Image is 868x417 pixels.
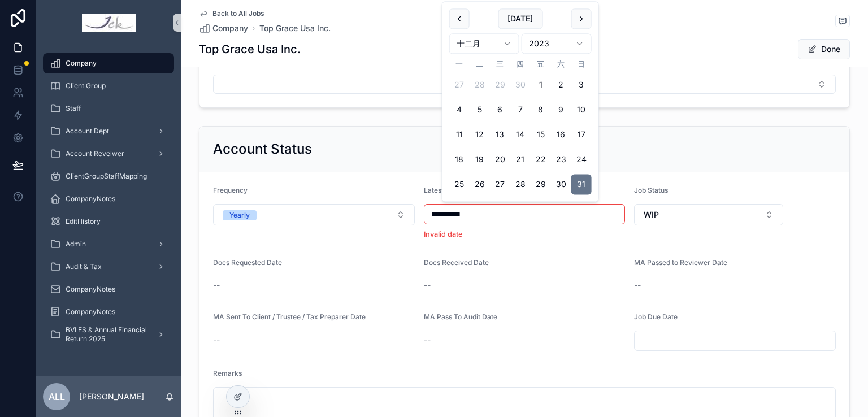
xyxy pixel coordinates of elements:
button: 2023年12月26日 星期二 [470,175,490,195]
span: Company [212,23,248,34]
h2: Account Status [213,140,312,158]
span: Account Dept [66,127,109,136]
span: CompanyNotes [66,307,115,316]
button: 2023年12月9日 星期六 [551,100,571,120]
button: 2023年12月14日 星期四 [510,125,531,145]
button: 2023年12月13日 星期三 [490,125,510,145]
img: App logo [82,14,136,32]
span: -- [213,334,220,345]
span: Docs Received Date [424,258,489,267]
a: Account Dept [43,121,174,141]
button: Select Button [213,75,520,94]
span: Latest MA Comp. Date [424,186,497,194]
th: 星期三 [490,58,510,70]
span: Client Group [66,81,106,90]
a: Staff [43,98,174,119]
button: 2023年12月12日 星期二 [470,125,490,145]
button: 2023年12月29日 星期五 [531,175,551,195]
button: 2023年12月23日 星期六 [551,150,571,170]
button: 2023年12月11日 星期一 [449,125,470,145]
button: 2023年12月20日 星期三 [490,150,510,170]
a: BVI ES & Annual Financial Return 2025 [43,324,174,345]
span: Account Reveiwer [66,149,124,158]
button: 2023年12月10日 星期日 [571,100,592,120]
span: Back to All Jobs [212,9,264,18]
button: Select Button [529,75,836,94]
th: 星期五 [531,58,551,70]
span: Company [66,59,97,68]
button: 2023年11月28日 星期二 [470,75,490,95]
a: CompanyNotes [43,279,174,299]
span: CompanyNotes [66,194,115,203]
th: 星期二 [470,58,490,70]
button: 2023年12月4日 星期一 [449,100,470,120]
span: EditHistory [66,217,101,226]
div: Yearly [229,210,250,220]
button: 2023年12月21日 星期四 [510,150,531,170]
button: 2023年12月31日 星期日, selected [571,175,592,195]
button: 2023年12月3日 星期日 [571,75,592,95]
a: ClientGroupStaffMapping [43,166,174,186]
p: [PERSON_NAME] [79,391,144,402]
span: CompanyNotes [66,285,115,294]
a: CompanyNotes [43,302,174,322]
button: 2023年12月22日 星期五 [531,150,551,170]
a: EditHistory [43,211,174,232]
button: 2023年12月15日 星期五 [531,125,551,145]
h1: Top Grace Usa Inc. [199,41,301,57]
th: 星期六 [551,58,571,70]
span: MA Sent To Client / Trustee / Tax Preparer Date [213,312,366,321]
button: 2023年11月30日 星期四 [510,75,531,95]
a: Admin [43,234,174,254]
button: Select Button [213,204,415,225]
button: 2023年12月18日 星期一 [449,150,470,170]
button: Select Button [634,204,783,225]
a: Top Grace Usa Inc. [259,23,331,34]
span: WIP [644,209,659,220]
button: 2023年12月7日 星期四 [510,100,531,120]
button: 2023年11月29日 星期三 [490,75,510,95]
button: 2023年12月8日 星期五 [531,100,551,120]
a: Account Reveiwer [43,144,174,164]
span: -- [424,280,431,291]
button: 2023年12月16日 星期六 [551,125,571,145]
a: Audit & Tax [43,257,174,277]
span: Remarks [213,369,242,377]
button: 2023年12月1日 星期五 [531,75,551,95]
a: Company [199,23,248,34]
span: Frequency [213,186,248,194]
button: 2023年12月2日 星期六 [551,75,571,95]
span: -- [634,280,641,291]
span: MA Pass To Audit Date [424,312,497,321]
span: Docs Requested Date [213,258,282,267]
button: 2023年11月27日 星期一 [449,75,470,95]
span: ALL [49,390,65,403]
th: 星期日 [571,58,592,70]
span: -- [424,334,431,345]
span: Job Due Date [634,312,678,321]
span: Staff [66,104,81,113]
button: 2023年12月5日 星期二 [470,100,490,120]
button: 2023年12月30日 星期六 [551,175,571,195]
button: 2023年12月24日 星期日 [571,150,592,170]
span: Audit & Tax [66,262,102,271]
a: CompanyNotes [43,189,174,209]
button: Done [798,39,850,59]
span: BVI ES & Annual Financial Return 2025 [66,325,148,344]
button: 2023年12月6日 星期三 [490,100,510,120]
a: Client Group [43,76,174,96]
span: Job Status [634,186,668,194]
span: MA Passed to Reviewer Date [634,258,727,267]
div: scrollable content [36,45,181,359]
span: -- [213,280,220,291]
span: ClientGroupStaffMapping [66,172,147,181]
button: 2023年12月25日 星期一 [449,175,470,195]
table: 十二月 2023 [449,58,592,194]
button: 2023年12月19日 星期二 [470,150,490,170]
button: 2023年12月27日 星期三 [490,175,510,195]
button: 2023年12月17日 星期日 [571,125,592,145]
p: Invalid date [424,229,626,240]
span: Admin [66,240,86,249]
th: 星期一 [449,58,470,70]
